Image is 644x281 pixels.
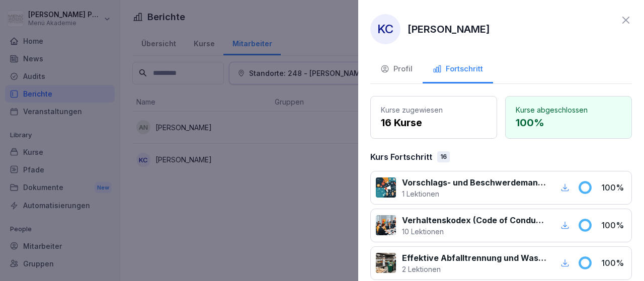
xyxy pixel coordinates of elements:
[423,56,493,83] button: Fortschritt
[402,226,546,237] p: 10 Lektionen
[370,56,423,83] button: Profil
[381,115,487,130] p: 16 Kurse
[402,189,546,199] p: 1 Lektionen
[437,151,450,162] div: 16
[433,63,483,75] div: Fortschritt
[370,14,400,44] div: KC
[380,63,413,75] div: Profil
[402,176,546,189] p: Vorschlags- und Beschwerdemanagement bei Menü 2000
[402,264,546,274] p: 2 Lektionen
[370,151,432,163] p: Kurs Fortschritt
[381,105,487,115] p: Kurse zugewiesen
[601,257,626,269] p: 100 %
[402,214,546,226] p: Verhaltenskodex (Code of Conduct) Menü 2000
[408,22,490,37] p: [PERSON_NAME]
[516,105,621,115] p: Kurse abgeschlossen
[516,115,621,130] p: 100 %
[601,181,626,194] p: 100 %
[601,219,626,231] p: 100 %
[402,252,546,264] p: Effektive Abfalltrennung und Wastemanagement im Catering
